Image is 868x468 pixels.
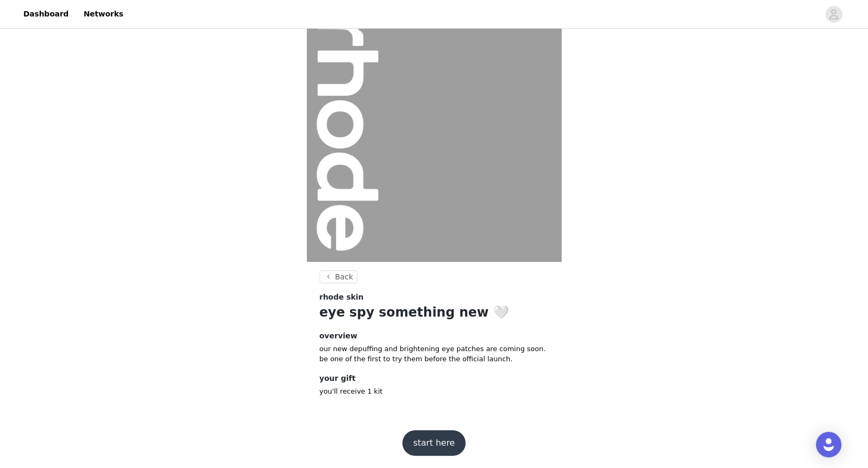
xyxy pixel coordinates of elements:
p: our new depuffing and brightening eye patches are coming soon. be one of the first to try them be... [320,344,549,364]
div: Open Intercom Messenger [816,432,841,457]
h4: your gift [320,373,549,384]
img: campaign image [307,6,562,262]
a: Networks [77,2,130,26]
h1: eye spy something new 🤍 [320,303,549,322]
a: Dashboard [17,2,75,26]
button: start here [402,430,465,456]
h4: overview [320,330,549,342]
p: you'll receive 1 kit [320,386,549,397]
span: rhode skin [320,292,364,303]
div: avatar [829,6,839,23]
button: Back [320,270,358,283]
